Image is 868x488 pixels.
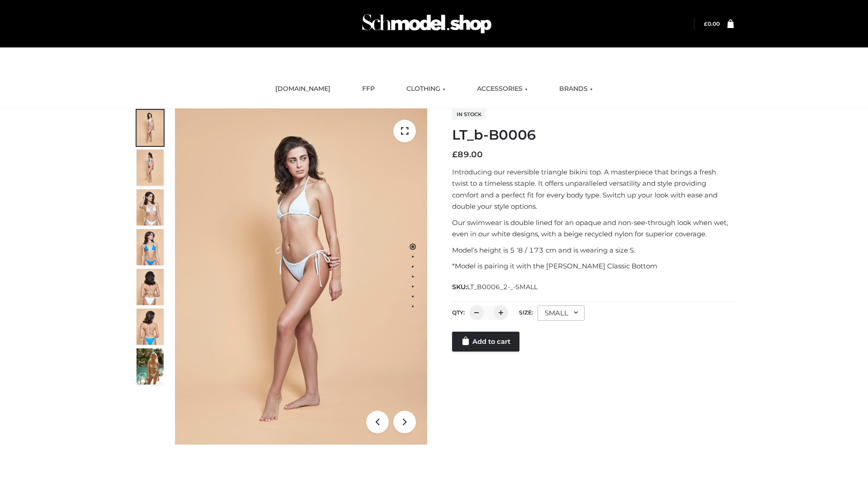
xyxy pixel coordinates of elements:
a: [DOMAIN_NAME] [269,79,337,99]
img: ArielClassicBikiniTop_CloudNine_AzureSky_OW114ECO_1 [175,108,427,445]
img: ArielClassicBikiniTop_CloudNine_AzureSky_OW114ECO_2-scaled.jpg [137,150,164,186]
a: ACCESSORIES [470,79,534,99]
p: Our swimwear is double lined for an opaque and non-see-through look when wet, even in our white d... [452,217,734,240]
a: BRANDS [552,79,599,99]
span: SKU: [452,282,538,292]
div: SMALL [538,305,585,321]
h1: LT_b-B0006 [452,127,734,143]
a: £0.00 [704,20,720,27]
img: ArielClassicBikiniTop_CloudNine_AzureSky_OW114ECO_3-scaled.jpg [137,189,164,225]
img: ArielClassicBikiniTop_CloudNine_AzureSky_OW114ECO_8-scaled.jpg [137,309,164,345]
span: £ [452,150,458,160]
span: LT_B0006_2-_-SMALL [467,283,538,291]
p: Model’s height is 5 ‘8 / 173 cm and is wearing a size S. [452,244,734,256]
img: Schmodel Admin 964 [359,6,495,42]
img: ArielClassicBikiniTop_CloudNine_AzureSky_OW114ECO_1-scaled.jpg [137,110,164,146]
span: £ [704,20,708,27]
bdi: 0.00 [704,20,720,27]
p: Introducing our reversible triangle bikini top. A masterpiece that brings a fresh twist to a time... [452,166,734,212]
a: Add to cart [452,332,519,352]
label: Size: [519,309,533,316]
img: ArielClassicBikiniTop_CloudNine_AzureSky_OW114ECO_4-scaled.jpg [137,229,164,265]
p: *Model is pairing it with the [PERSON_NAME] Classic Bottom [452,260,734,272]
img: Arieltop_CloudNine_AzureSky2.jpg [137,348,164,385]
bdi: 89.00 [452,150,483,160]
label: QTY: [452,309,465,316]
a: CLOTHING [400,79,452,99]
span: In stock [452,109,486,120]
a: FFP [355,79,382,99]
img: ArielClassicBikiniTop_CloudNine_AzureSky_OW114ECO_7-scaled.jpg [137,269,164,305]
